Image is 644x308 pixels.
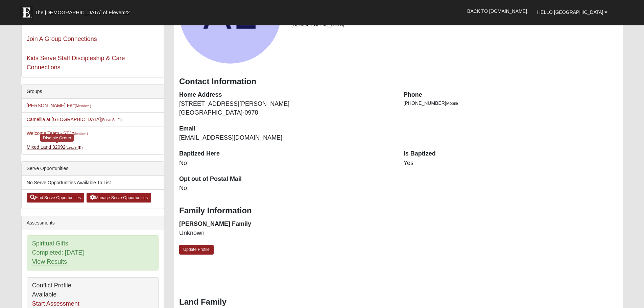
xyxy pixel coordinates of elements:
[27,103,91,108] a: [PERSON_NAME] Felt(Member )
[179,149,393,158] dt: Baptized Here
[66,145,83,149] small: (Leader )
[179,206,618,216] h3: Family Information
[72,132,88,136] small: (Member )
[32,300,79,307] a: Start Assessment
[179,229,393,238] dd: Unknown
[22,162,164,176] div: Serve Opportunities
[404,159,618,168] dd: Yes
[27,35,97,42] a: Join A Group Connections
[27,236,158,270] div: Spiritual Gifts Completed: [DATE]
[462,3,532,20] a: Back to [DOMAIN_NAME]
[32,258,67,265] a: View Results
[404,100,618,107] li: [PHONE_NUMBER]
[40,134,74,142] div: Disciple Group
[179,124,393,133] dt: Email
[179,175,393,184] dt: Opt out of Postal Mail
[101,118,122,122] small: (Serve Staff )
[179,100,393,117] dd: [STREET_ADDRESS][PERSON_NAME] [GEOGRAPHIC_DATA]-0978
[179,77,618,87] h3: Contact Information
[20,6,33,19] img: Eleven22 logo
[35,9,130,16] span: The [DEMOGRAPHIC_DATA] of Eleven22
[179,297,618,307] h3: Land Family
[27,193,85,203] a: Find Serve Opportunities
[27,55,125,71] a: Kids Serve Staff Discipleship & Care Connections
[87,193,151,203] a: Manage Serve Opportunities
[179,220,393,229] dt: [PERSON_NAME] Family
[179,134,393,142] dd: [EMAIL_ADDRESS][DOMAIN_NAME]
[22,85,164,99] div: Groups
[532,4,613,21] a: Hello [GEOGRAPHIC_DATA]
[179,245,214,255] a: Update Profile
[16,2,151,19] a: The [DEMOGRAPHIC_DATA] of Eleven22
[537,9,603,15] span: Hello [GEOGRAPHIC_DATA]
[179,91,393,99] dt: Home Address
[179,159,393,168] dd: No
[404,91,618,99] dt: Phone
[446,101,458,106] span: Mobile
[22,176,164,190] li: No Serve Opportunities Available To List
[27,144,83,150] a: Mixed Land 32092(Leader)
[404,149,618,158] dt: Is Baptized
[75,104,91,108] small: (Member )
[27,131,88,136] a: Welcome Team - STJ(Member )
[179,184,393,193] dd: No
[27,117,122,122] a: Camellia at [GEOGRAPHIC_DATA](Serve Staff )
[22,216,164,230] div: Assessments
